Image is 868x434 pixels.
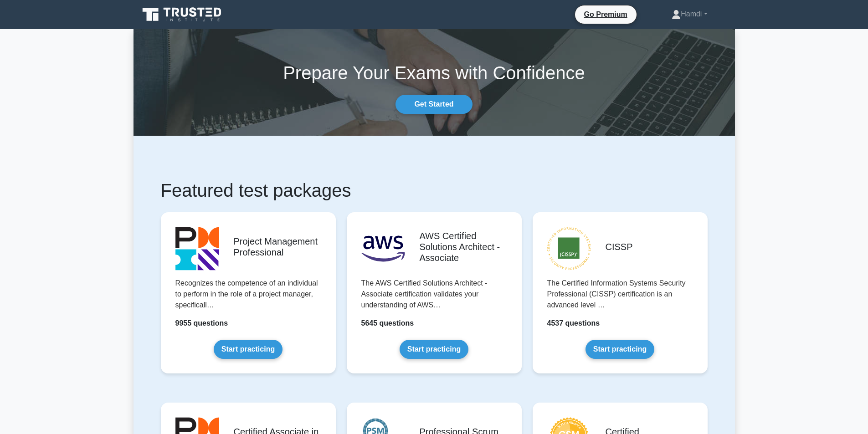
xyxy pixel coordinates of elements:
[214,340,282,359] a: Start practicing
[650,5,729,23] a: Hamdi
[586,340,654,359] a: Start practicing
[161,179,708,201] h1: Featured test packages
[134,62,735,84] h1: Prepare Your Exams with Confidence
[400,340,468,359] a: Start practicing
[579,9,633,20] a: Go Premium
[395,95,472,114] a: Get Started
